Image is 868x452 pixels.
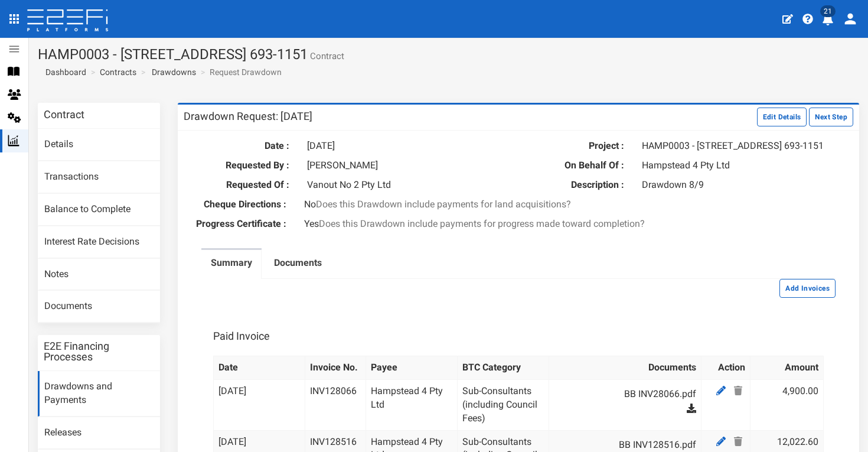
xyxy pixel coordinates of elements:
label: Cheque Directions : [184,198,295,212]
a: Next Step [809,110,853,122]
a: Drawdowns [152,66,196,78]
a: Dashboard [41,66,86,78]
button: Edit Details [757,108,807,126]
td: [DATE] [213,379,305,430]
a: Edit Details [757,110,810,122]
label: Project : [527,139,633,153]
div: [DATE] [298,139,510,153]
div: Yes [295,217,742,231]
label: Summary [211,256,252,270]
a: Contracts [100,66,136,78]
label: Requested By : [192,159,298,173]
div: [PERSON_NAME] [298,159,510,173]
a: Delete Payee [731,434,745,449]
span: Does this Drawdown include payments for land acquisitions? [316,199,571,210]
th: Date [213,356,305,380]
button: Next Step [809,108,853,126]
a: Interest Rate Decisions [38,226,160,258]
th: Action [701,356,750,380]
a: Details [38,129,160,161]
th: Payee [366,356,458,380]
a: Summary [201,250,262,279]
button: Add Invoices [779,279,836,298]
label: Date : [192,139,298,153]
a: Drawdowns and Payments [38,371,160,417]
a: Transactions [38,161,160,193]
td: INV128066 [305,379,366,430]
a: Documents [265,250,331,279]
a: Documents [38,291,160,323]
h3: Drawdown Request: [DATE] [184,111,312,122]
h3: Contract [44,109,84,120]
th: Invoice No. [305,356,366,380]
th: Documents [549,356,701,380]
h1: HAMP0003 - [STREET_ADDRESS] 693-1151 [38,47,859,62]
div: No [295,198,742,212]
label: Documents [274,256,322,270]
label: Progress Certificate : [184,217,295,231]
th: BTC Category [458,356,549,380]
td: Sub-Consultants (including Council Fees) [458,379,549,430]
a: BB INV28066.pdf [566,385,696,404]
label: Requested Of : [192,178,298,192]
a: Add Invoices [779,282,836,293]
td: Hampstead 4 Pty Ltd [366,379,458,430]
div: Vanout No 2 Pty Ltd [298,178,510,192]
div: Drawdown 8/9 [633,178,844,192]
div: Hampstead 4 Pty Ltd [633,159,844,173]
h3: E2E Financing Processes [44,341,154,362]
small: Contract [308,52,344,61]
a: Balance to Complete [38,194,160,226]
a: Releases [38,417,160,449]
li: Request Drawdown [198,66,282,78]
a: Delete Payee [731,383,745,398]
div: HAMP0003 - [STREET_ADDRESS] 693-1151 [633,139,844,153]
label: Description : [527,178,633,192]
label: On Behalf Of : [527,159,633,173]
span: Dashboard [41,67,86,77]
h3: Paid Invoice [213,331,270,342]
th: Amount [750,356,823,380]
a: Notes [38,259,160,291]
span: Does this Drawdown include payments for progress made toward completion? [319,218,645,229]
td: 4,900.00 [750,379,823,430]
